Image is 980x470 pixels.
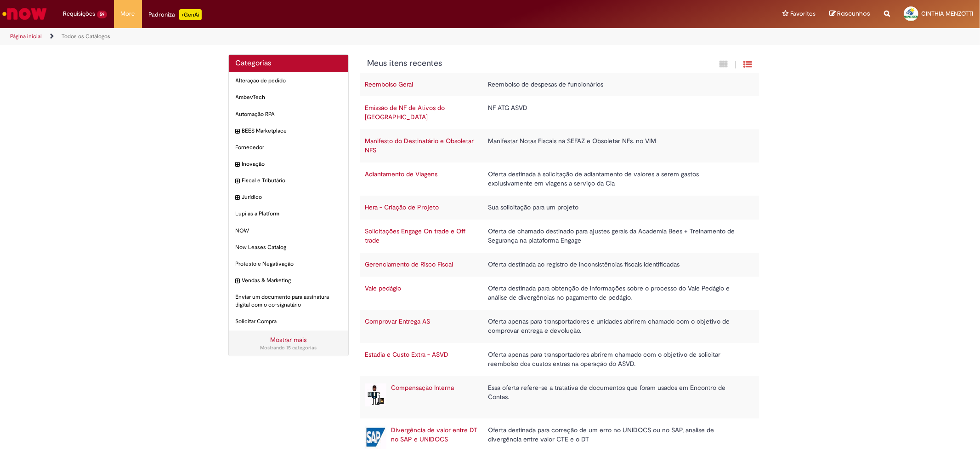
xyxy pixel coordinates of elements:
[236,177,240,186] i: expandir categoria Fiscal e Tributário
[365,137,474,154] a: Manifesto do Destinatário e Obsoletar NFS
[360,253,759,277] tr: Gerenciamento de Risco Fiscal Oferta destinada ao registro de inconsistências fiscais identificadas
[483,343,750,376] td: Oferta apenas para transportadores abrirem chamado com o objetivo de solicitar reembolso dos cust...
[365,260,453,268] a: Gerenciamento de Risco Fiscal
[229,72,349,330] ul: Categorias
[236,160,240,169] i: expandir categoria Inovação
[229,289,349,313] div: Enviar um documento para assinatura digital com o co-signatário
[236,93,342,101] span: AmbevTech
[735,59,737,70] span: |
[483,196,750,220] td: Sua solicitação para um projeto
[236,127,240,136] i: expandir categoria BEES Marketplace
[229,189,349,206] div: expandir categoria Jurídico Jurídico
[367,59,652,68] h1: {"description":"","title":"Meus itens recentes"} Categoria
[229,205,349,222] div: Lupi as a Platform
[236,344,342,352] div: Mostrando 15 categorias
[720,60,728,69] i: Exibição em cartão
[62,33,110,40] a: Todos os Catálogos
[236,244,342,251] span: Now Leases Catalog
[837,9,870,18] span: Rascunhos
[744,60,752,69] i: Exibição de grade
[365,80,413,88] a: Reembolso Geral
[229,272,349,289] div: expandir categoria Vendas & Marketing Vendas & Marketing
[236,59,342,68] h2: Categorias
[229,72,349,89] div: Alteração de pedido
[229,106,349,123] div: Automação RPA
[483,73,750,97] td: Reembolso de despesas de funcionários
[391,383,454,392] a: Compensação Interna
[229,89,349,106] div: AmbevTech
[360,277,759,310] tr: Vale pedágio Oferta destinada para obtenção de informações sobre o processo do Vale Pedágio e aná...
[229,222,349,239] div: NOW
[391,426,477,443] a: Divergência de valor entre DT no SAP e UNIDOCS
[236,227,342,235] span: NOW
[483,96,750,129] td: NF ATG ASVD
[236,277,240,286] i: expandir categoria Vendas & Marketing
[242,177,342,185] span: Fiscal e Tributário
[242,160,342,168] span: Inovação
[1,5,48,23] img: ServiceNow
[829,10,870,18] a: Rascunhos
[483,310,750,343] td: Oferta apenas para transportadores e unidades abrirem chamado com o objetivo de comprovar entrega...
[236,193,240,203] i: expandir categoria Jurídico
[236,144,342,151] span: Fornecedor
[242,277,342,284] span: Vendas & Marketing
[229,172,349,189] div: expandir categoria Fiscal e Tributário Fiscal e Tributário
[365,383,386,406] img: Compensação Interna
[483,162,750,196] td: Oferta destinada à solicitação de adiantamento de valores a serem gastos exclusivamente em viagen...
[360,162,759,196] tr: Adiantamento de Viagens Oferta destinada à solicitação de adiantamento de valores a serem gastos ...
[360,73,759,97] tr: Reembolso Geral Reembolso de despesas de funcionários
[483,253,750,277] td: Oferta destinada ao registro de inconsistências fiscais identificadas
[360,196,759,220] tr: Hera - Criação de Projeto Sua solicitação para um projeto
[236,210,342,218] span: Lupi as a Platform
[236,318,342,325] span: Solicitar Compra
[229,239,349,256] div: Now Leases Catalog
[483,418,750,461] td: Oferta destinada para correção de um erro no UNIDOCS ou no SAP, analise de divergência entre valo...
[921,10,973,17] span: CINTHIA MENZOTTI
[360,343,759,376] tr: Estadia e Custo Extra - ASVD Oferta apenas para transportadores abrirem chamado com o objetivo de...
[365,104,445,121] a: Emissão de NF de Ativos do [GEOGRAPHIC_DATA]
[10,33,42,40] a: Página inicial
[483,220,750,253] td: Oferta de chamado destinado para ajustes gerais da Academia Bees + Treinamento de Segurança na pl...
[360,418,759,461] tr: Divergência de valor entre DT no SAP e UNIDOCS Divergência de valor entre DT no SAP e UNIDOCS Ofe...
[365,284,401,292] a: Vale pedágio
[365,227,465,244] a: Solicitações Engage On trade e Off trade
[483,277,750,310] td: Oferta destinada para obtenção de informações sobre o processo do Vale Pedágio e análise de diver...
[360,96,759,129] tr: Emissão de NF de Ativos do [GEOGRAPHIC_DATA] NF ATG ASVD
[236,77,342,85] span: Alteração de pedido
[360,310,759,343] tr: Comprovar Entrega AS Oferta apenas para transportadores e unidades abrirem chamado com o objetivo...
[270,336,306,344] a: Mostrar mais
[149,9,202,20] div: Padroniza
[360,376,759,418] tr: Compensação Interna Compensação Interna Essa oferta refere-se a tratativa de documentos que foram...
[483,376,750,418] td: Essa oferta refere-se a tratativa de documentos que foram usados em Encontro de Contas.
[229,156,349,173] div: expandir categoria Inovação Inovação
[229,122,349,139] div: expandir categoria BEES Marketplace BEES Marketplace
[7,28,646,45] ul: Trilhas de página
[365,426,386,449] img: Divergência de valor entre DT no SAP e UNIDOCS
[121,9,135,18] span: More
[97,11,107,18] span: 59
[179,9,202,20] p: +GenAi
[365,317,430,325] a: Comprovar Entrega AS
[242,127,342,135] span: BEES Marketplace
[360,129,759,162] tr: Manifesto do Destinatário e Obsoletar NFS Manifestar Notas Fiscais na SEFAZ e Obsoletar NFs. no VIM
[229,313,349,330] div: Solicitar Compra
[229,255,349,273] div: Protesto e Negativação
[365,203,439,211] a: Hera - Criação de Projeto
[365,350,448,359] a: Estadia e Custo Extra - ASVD
[790,9,816,18] span: Favoritos
[236,260,342,268] span: Protesto e Negativação
[63,9,95,18] span: Requisições
[360,220,759,253] tr: Solicitações Engage On trade e Off trade Oferta de chamado destinado para ajustes gerais da Acade...
[242,193,342,201] span: Jurídico
[365,170,437,178] a: Adiantamento de Viagens
[229,139,349,156] div: Fornecedor
[483,129,750,162] td: Manifestar Notas Fiscais na SEFAZ e Obsoletar NFs. no VIM
[236,110,342,118] span: Automação RPA
[236,293,342,309] span: Enviar um documento para assinatura digital com o co-signatário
